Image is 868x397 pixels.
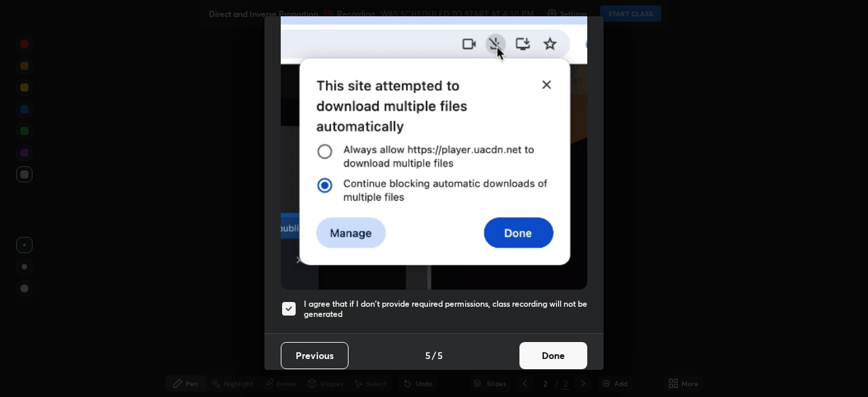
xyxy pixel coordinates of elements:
[281,342,349,369] button: Previous
[425,348,431,362] h4: 5
[519,342,587,369] button: Done
[432,348,436,362] h4: /
[437,348,443,362] h4: 5
[304,299,587,320] h5: I agree that if I don't provide required permissions, class recording will not be generated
